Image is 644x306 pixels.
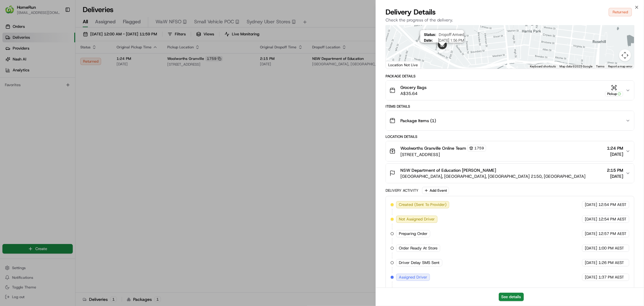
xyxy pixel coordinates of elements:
[6,58,17,69] img: 1736555255976-a54dd68f-1ca7-489b-9aae-adbdc363a1c4
[387,61,407,69] img: Google
[400,167,496,173] span: NSW Department of Education [PERSON_NAME]
[400,118,436,124] span: Package Items ( 1 )
[605,85,623,96] button: Pickup
[12,88,46,94] span: Knowledge Base
[21,58,99,64] div: Start new chat
[386,74,634,79] div: Package Details
[619,49,631,61] button: Map camera controls
[386,17,634,23] p: Check the progress of the delivery.
[400,84,427,90] span: Grocery Bags
[439,32,464,37] span: Dropoff Arrived
[607,145,623,151] span: 1:24 PM
[608,65,632,68] a: Report a map error
[51,88,56,93] div: 💻
[530,64,556,69] button: Keyboard shortcuts
[21,64,76,69] div: We're available if you need us!
[400,151,486,158] span: [STREET_ADDRESS]
[386,7,436,17] span: Delivery Details
[386,134,634,139] div: Location Details
[387,61,407,69] a: Open this area in Google Maps (opens a new window)
[399,216,435,222] span: Not Assigned Driver
[400,173,585,179] span: [GEOGRAPHIC_DATA], [GEOGRAPHIC_DATA], [GEOGRAPHIC_DATA] 2150, [GEOGRAPHIC_DATA]
[598,202,626,207] span: 12:54 PM AEST
[60,103,73,107] span: Pylon
[424,38,433,43] span: Date :
[400,145,466,151] span: Woolworths Granville Online Team
[399,202,447,207] span: Created (Sent To Provider)
[43,102,73,107] a: Powered byPylon
[499,293,524,301] button: See details
[386,104,634,109] div: Items Details
[559,65,592,68] span: Map data ©2025 Google
[386,81,634,100] button: Grocery BagsA$35.64Pickup
[386,188,418,193] div: Delivery Activity
[585,246,597,251] span: [DATE]
[607,173,623,179] span: [DATE]
[424,32,436,37] span: Status :
[422,187,449,194] button: Add Event
[6,6,18,18] img: Nash
[598,246,624,251] span: 1:00 PM AEST
[400,90,427,96] span: A$35.64
[598,231,626,236] span: 12:57 PM AEST
[6,88,11,93] div: 📗
[598,260,624,265] span: 1:26 PM AEST
[399,231,428,236] span: Preparing Order
[585,216,597,222] span: [DATE]
[585,202,597,207] span: [DATE]
[607,167,623,173] span: 2:15 PM
[474,146,484,151] span: 1759
[598,275,624,280] span: 1:37 PM AEST
[607,151,623,157] span: [DATE]
[386,61,421,69] div: Location Not Live
[585,260,597,265] span: [DATE]
[399,275,427,280] span: Assigned Driver
[386,164,634,183] button: NSW Department of Education [PERSON_NAME][GEOGRAPHIC_DATA], [GEOGRAPHIC_DATA], [GEOGRAPHIC_DATA] ...
[444,46,451,53] div: 11
[16,39,100,45] input: Clear
[435,38,464,43] span: [DATE] 1:56 PM
[605,91,623,96] div: Pickup
[386,141,634,161] button: Woolworths Granville Online Team1759[STREET_ADDRESS]1:24 PM[DATE]
[596,65,604,68] a: Terms
[598,216,626,222] span: 12:54 PM AEST
[57,88,97,94] span: API Documentation
[585,231,597,236] span: [DATE]
[4,85,49,96] a: 📗Knowledge Base
[49,85,99,96] a: 💻API Documentation
[439,46,445,53] div: 10
[103,60,110,67] button: Start new chat
[399,246,437,251] span: Order Ready At Store
[6,24,110,34] p: Welcome 👋
[399,260,440,265] span: Driver Delay SMS Sent
[585,275,597,280] span: [DATE]
[386,111,634,130] button: Package Items (1)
